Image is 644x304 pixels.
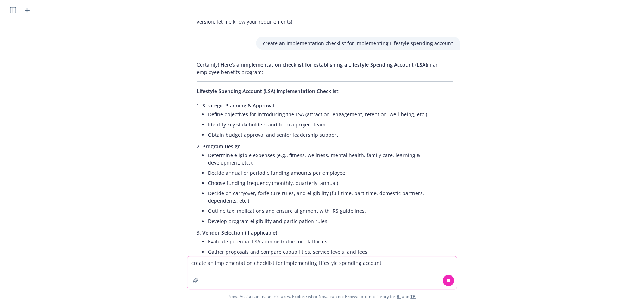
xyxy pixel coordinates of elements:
li: Choose funding frequency (monthly, quarterly, annual). [208,178,453,188]
span: implementation checklist for establishing a Lifestyle Spending Account (LSA) [242,61,427,68]
li: Gather proposals and compare capabilities, service levels, and fees. [208,247,453,257]
li: Determine eligible expenses (e.g., fitness, wellness, mental health, family care, learning & deve... [208,150,453,168]
li: Decide on carryover, forfeiture rules, and eligibility (full-time, part-time, domestic partners, ... [208,188,453,206]
p: Certainly! Here’s an in an employee benefits program: [197,61,453,76]
li: Obtain budget approval and senior leadership support. [208,130,453,140]
li: Develop program eligibility and participation rules. [208,216,453,226]
li: Identify key stakeholders and form a project team. [208,119,453,130]
span: Vendor Selection (if applicable) [202,229,277,236]
a: TR [410,293,416,299]
li: Define objectives for introducing the LSA (attraction, engagement, retention, well-being, etc.). [208,109,453,119]
span: Nova Assist can make mistakes. Explore what Nova can do: Browse prompt library for and [228,289,416,304]
li: Evaluate potential LSA administrators or platforms. [208,236,453,247]
span: Strategic Planning & Approval [202,102,274,109]
span: Lifestyle Spending Account (LSA) Implementation Checklist [197,88,339,94]
li: Decide annual or periodic funding amounts per employee. [208,168,453,178]
a: BI [397,293,401,299]
span: Program Design [202,143,241,150]
p: create an implementation checklist for implementing Lifestyle spending account [263,39,453,47]
li: Outline tax implications and ensure alignment with IRS guidelines. [208,206,453,216]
